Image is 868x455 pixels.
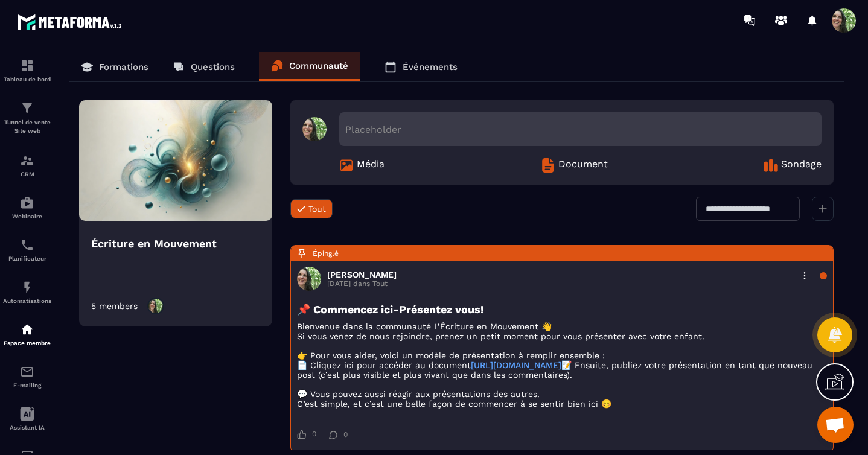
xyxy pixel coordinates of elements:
div: 5 members [91,301,138,311]
a: automationsautomationsAutomatisations [3,271,51,313]
p: Planificateur [3,255,51,262]
p: Automatisations [3,297,51,304]
p: Webinaire [3,213,51,220]
p: Espace membre [3,340,51,346]
p: Tableau de bord [3,76,51,83]
p: Bienvenue dans la communauté L’Écriture en Mouvement 👋 Si vous venez de nous rejoindre, prenez un... [297,322,827,409]
h3: [PERSON_NAME] [327,270,397,279]
p: Questions [191,62,235,72]
p: Assistant IA [3,424,51,431]
a: Communauté [259,52,360,81]
img: formation [20,153,34,168]
a: schedulerschedulerPlanificateur [3,229,51,271]
a: formationformationCRM [3,144,51,186]
p: Communauté [289,60,348,71]
a: Formations [69,52,161,81]
span: Média [357,158,385,173]
span: 0 [343,430,348,439]
img: formation [20,59,34,73]
a: formationformationTableau de bord [3,49,51,92]
div: Placeholder [339,112,822,146]
p: CRM [3,171,51,177]
img: automations [20,196,34,210]
img: https://production-metaforma-bucket.s3.fr-par.scw.cloud/production-metaforma-bucket/users/August2... [147,297,164,314]
a: Assistant IA [3,398,51,440]
p: [DATE] dans Tout [327,279,397,288]
img: scheduler [20,238,34,252]
span: Document [558,158,608,173]
a: Événements [372,52,470,81]
a: automationsautomationsEspace membre [3,313,51,355]
img: automations [20,280,34,294]
span: Sondage [781,158,822,173]
div: Ouvrir le chat [817,407,854,443]
a: automationsautomationsWebinaire [3,186,51,229]
img: formation [20,101,34,115]
p: Tunnel de vente Site web [3,118,51,135]
img: logo [17,11,126,33]
img: Community background [79,100,272,221]
span: Tout [308,204,326,214]
img: automations [20,322,34,337]
a: [URL][DOMAIN_NAME] [471,360,561,370]
p: E-mailing [3,382,51,389]
img: email [20,364,34,379]
h3: 📌 Commencez ici-Présentez vous! [297,303,827,316]
span: Épinglé [313,249,339,258]
span: 0 [312,430,316,439]
p: Événements [403,62,458,72]
a: Questions [161,52,247,81]
a: formationformationTunnel de vente Site web [3,92,51,144]
h4: Écriture en Mouvement [91,235,260,252]
a: emailemailE-mailing [3,355,51,398]
p: Formations [99,62,148,72]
